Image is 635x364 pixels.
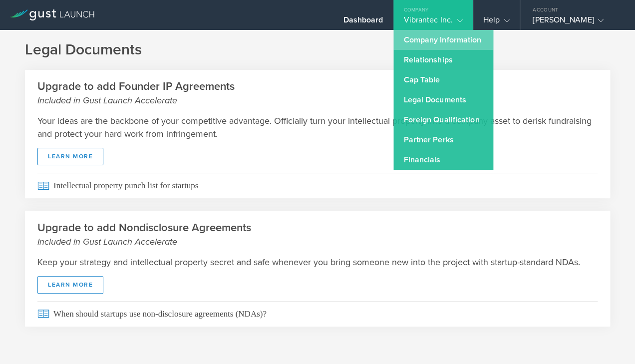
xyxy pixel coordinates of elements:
a: Learn More [37,148,103,165]
span: Intellectual property punch list for startups [37,173,598,198]
iframe: Chat Widget [585,316,635,364]
div: Vibrantec Inc. [403,15,462,30]
h2: Upgrade to add Nondisclosure Agreements [37,221,598,248]
div: [PERSON_NAME] [533,15,618,30]
span: When should startups use non-disclosure agreements (NDAs)? [37,301,598,327]
small: Included in Gust Launch Accelerate [37,235,598,248]
h2: Upgrade to add Founder IP Agreements [37,79,598,107]
div: Help [483,15,510,30]
div: Dashboard [343,15,383,30]
a: When should startups use non-disclosure agreements (NDAs)? [25,301,610,327]
a: Intellectual property punch list for startups [25,173,610,198]
p: Keep your strategy and intellectual property secret and safe whenever you bring someone new into ... [37,256,598,269]
p: Your ideas are the backbone of your competitive advantage. Officially turn your intellectual prop... [37,114,598,140]
small: Included in Gust Launch Accelerate [37,94,598,107]
a: Learn More [37,276,103,294]
h1: Legal Documents [25,40,610,60]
